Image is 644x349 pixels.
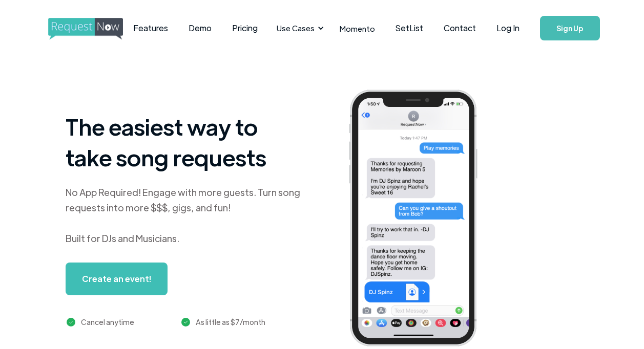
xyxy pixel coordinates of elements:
div: No App Required! Engage with more guests. Turn song requests into more $$$, gigs, and fun! Built ... [66,185,306,246]
img: requestnow logo [48,18,142,40]
a: Features [123,12,178,44]
div: As little as $7/month [196,316,265,328]
img: green checkmark [67,318,75,326]
a: Pricing [222,12,268,44]
a: SetList [385,12,433,44]
div: Cancel anytime [81,316,134,328]
h1: The easiest way to take song requests [66,111,306,172]
div: Use Cases [271,12,327,44]
a: Log In [486,10,530,46]
a: Momento [329,13,385,43]
div: Use Cases [277,23,315,34]
a: Demo [178,12,222,44]
a: Create an event! [66,263,168,295]
img: green checkmark [181,318,190,326]
a: home [48,18,97,38]
a: Contact [433,12,486,44]
a: Sign Up [540,16,600,40]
